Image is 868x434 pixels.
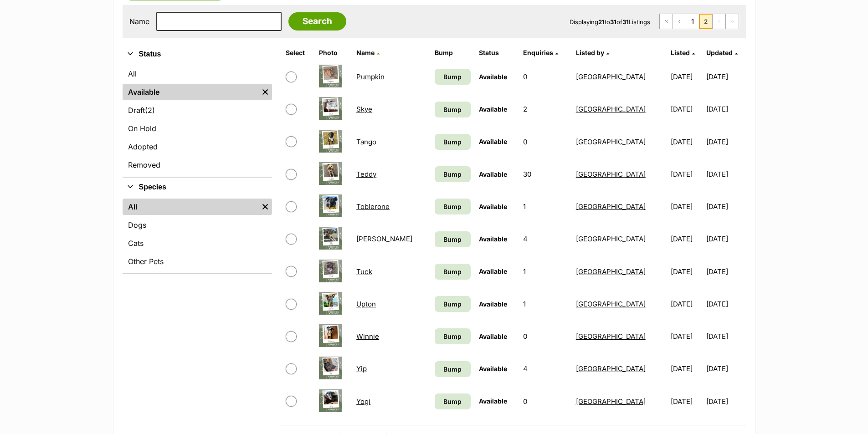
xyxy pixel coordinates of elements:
td: [DATE] [667,353,705,384]
td: [DATE] [706,223,745,255]
a: Listed [671,49,695,56]
td: [DATE] [667,321,705,352]
span: Listed [671,49,690,56]
td: 1 [519,256,571,287]
td: [DATE] [706,288,745,320]
a: [PERSON_NAME] [356,235,412,243]
span: Available [479,203,507,210]
td: [DATE] [667,158,705,190]
strong: 31 [622,18,629,26]
a: Upton [356,300,376,308]
td: 1 [519,288,571,320]
span: Available [479,365,507,373]
td: [DATE] [706,353,745,384]
td: 1 [519,191,571,222]
td: 2 [519,93,571,125]
a: [GEOGRAPHIC_DATA] [576,300,646,308]
a: Skye [356,105,372,113]
a: Bump [435,296,471,312]
td: [DATE] [706,386,745,417]
span: Page 2 [699,14,712,29]
a: Bump [435,134,471,150]
span: Bump [443,332,462,341]
td: 30 [519,158,571,190]
a: Bump [435,69,471,85]
span: Available [479,267,507,275]
a: Removed [123,157,272,173]
td: 0 [519,321,571,352]
td: [DATE] [706,61,745,92]
a: On Hold [123,120,272,137]
td: [DATE] [667,223,705,255]
span: Bump [443,105,462,114]
span: Bump [443,397,462,406]
span: Displaying to of Listings [570,18,650,26]
a: Previous page [673,14,686,29]
strong: 31 [610,18,616,26]
a: Bump [435,393,471,409]
a: Toblerone [356,202,390,211]
a: [GEOGRAPHIC_DATA] [576,72,646,81]
span: Bump [443,364,462,374]
span: Available [479,170,507,178]
span: Available [479,332,507,340]
a: Page 1 [686,14,699,29]
span: Available [479,300,507,308]
span: translation missing: en.admin.listings.index.attributes.enquiries [523,49,553,56]
a: Dogs [123,217,272,233]
td: [DATE] [667,126,705,158]
label: Name [129,17,149,26]
a: Bump [435,361,471,377]
span: Bump [443,299,462,309]
a: Updated [706,49,738,56]
button: Species [123,181,272,193]
td: [DATE] [667,256,705,287]
th: Select [282,46,314,60]
a: Bump [435,166,471,182]
a: Adopted [123,138,272,155]
a: [GEOGRAPHIC_DATA] [576,138,646,146]
a: Tuck [356,267,372,276]
span: Bump [443,267,462,276]
a: [GEOGRAPHIC_DATA] [576,267,646,276]
td: [DATE] [706,321,745,352]
a: [GEOGRAPHIC_DATA] [576,170,646,179]
td: [DATE] [667,288,705,320]
span: Bump [443,235,462,244]
strong: 21 [598,18,605,26]
span: Bump [443,137,462,147]
td: [DATE] [706,158,745,190]
span: Name [356,49,375,56]
a: Yogi [356,397,370,406]
a: Listed by [576,49,609,56]
a: All [123,66,272,82]
a: Available [123,84,258,100]
td: [DATE] [667,386,705,417]
a: Draft [123,102,272,118]
a: Other Pets [123,253,272,270]
td: [DATE] [706,191,745,222]
span: Listed by [576,49,604,56]
a: [GEOGRAPHIC_DATA] [576,364,646,373]
span: Next page [713,14,725,29]
th: Bump [431,46,474,60]
td: [DATE] [706,93,745,125]
div: Species [123,197,272,273]
th: Photo [315,46,352,60]
td: 0 [519,126,571,158]
a: Enquiries [523,49,558,56]
a: Teddy [356,170,376,179]
a: Bump [435,102,471,117]
a: [GEOGRAPHIC_DATA] [576,202,646,211]
td: 4 [519,223,571,255]
td: [DATE] [667,191,705,222]
a: [GEOGRAPHIC_DATA] [576,235,646,243]
div: Status [123,64,272,177]
a: Bump [435,199,471,214]
a: Winnie [356,332,379,341]
a: Name [356,49,380,56]
span: Available [479,235,507,243]
span: Available [479,105,507,113]
a: Pumpkin [356,72,385,81]
td: [DATE] [706,256,745,287]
